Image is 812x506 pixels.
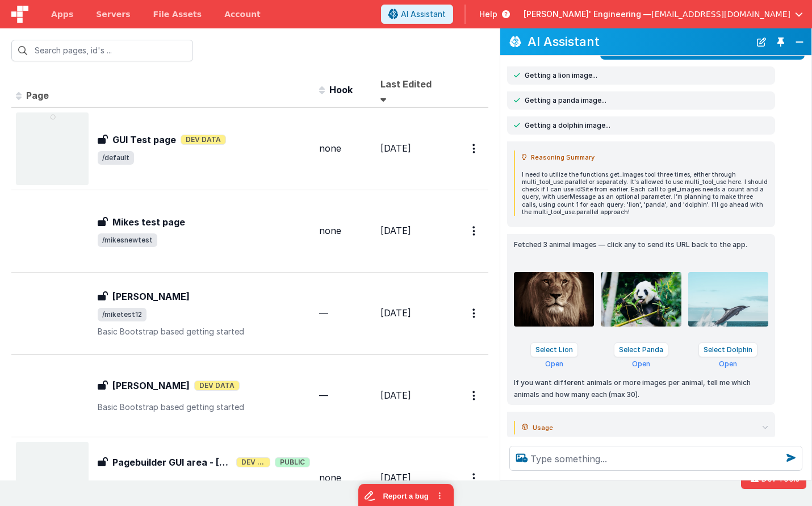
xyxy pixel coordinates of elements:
[792,34,807,50] button: Close
[522,171,768,216] p: I need to utilize the functions.get_images tool three times, either through multi_tool_use.parall...
[96,9,130,20] span: Servers
[524,9,803,20] button: [PERSON_NAME]' Engineering — [EMAIL_ADDRESS][DOMAIN_NAME]
[514,272,594,327] img: Lion
[466,219,484,242] button: Options
[531,150,595,164] span: Reasoning Summary
[614,342,668,357] button: Select Panda
[466,137,484,160] button: Options
[601,272,681,327] img: Panda
[380,307,411,319] span: [DATE]
[319,142,371,155] div: none
[319,307,328,319] span: —
[514,239,768,250] p: Fetched 3 animal images — click any to send its URL back to the app.
[466,302,484,325] button: Options
[545,359,563,368] a: Open
[275,457,310,467] span: Public
[112,290,190,303] h3: [PERSON_NAME]
[98,326,310,337] p: Basic Bootstrap based getting started
[466,384,484,407] button: Options
[98,308,147,321] span: /miketest12
[754,34,769,50] button: New Chat
[773,34,789,50] button: Toggle Pin
[528,35,750,48] h2: AI Assistant
[26,90,49,101] span: Page
[112,215,185,229] h3: Mikes test page
[651,9,790,20] span: [EMAIL_ADDRESS][DOMAIN_NAME]
[319,390,328,401] span: —
[112,455,232,469] h3: Pagebuilder GUI area - [PERSON_NAME]
[514,377,768,400] p: If you want different animals or more images per animal, tell me which animals and how many each ...
[112,133,176,147] h3: GUI Test page
[11,40,193,61] input: Search pages, id's ...
[236,457,270,467] span: Dev Data
[380,390,411,401] span: [DATE]
[380,472,411,483] span: [DATE]
[98,402,310,413] p: Basic Bootstrap based getting started
[524,9,651,20] span: [PERSON_NAME]' Engineering —
[525,71,597,80] span: Getting a lion image...
[381,5,453,24] button: AI Assistant
[525,96,606,105] span: Getting a panda image...
[98,151,134,165] span: /default
[98,478,310,501] p: This page is used for the same domain builder previewing. It will need to be manually replicated ...
[698,342,757,357] button: Select Dolphin
[530,342,578,357] button: Select Lion
[632,359,650,368] a: Open
[319,471,371,484] div: none
[319,224,371,237] div: none
[380,78,432,90] span: Last Edited
[153,9,202,20] span: File Assets
[522,421,768,434] summary: Usage
[112,379,190,392] h3: [PERSON_NAME]
[329,84,353,95] span: Hook
[688,272,768,327] img: Dolphin
[466,466,484,490] button: Options
[194,380,240,391] span: Dev Data
[525,121,610,130] span: Getting a dolphin image...
[181,135,226,145] span: Dev Data
[719,359,737,368] a: Open
[533,421,553,434] span: Usage
[51,9,73,20] span: Apps
[98,233,157,247] span: /mikesnewtest
[380,143,411,154] span: [DATE]
[380,225,411,236] span: [DATE]
[401,9,446,20] span: AI Assistant
[479,9,497,20] span: Help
